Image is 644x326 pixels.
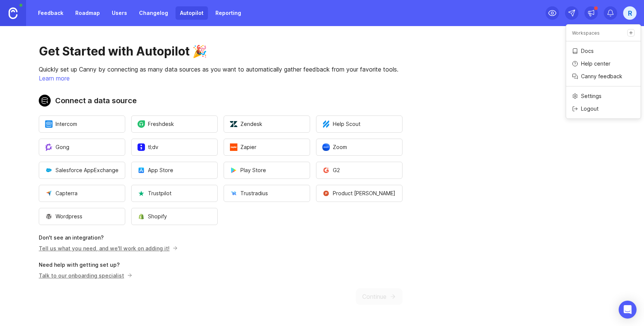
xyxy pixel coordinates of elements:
[39,162,125,179] button: Open a modal to start the flow of installing Salesforce AppExchange.
[39,245,176,251] a: Tell us what you need, and we'll work on adding it!
[107,6,132,20] a: Users
[230,190,268,197] span: Trustradius
[39,44,402,59] h1: Get Started with Autopilot 🎉
[566,58,641,70] a: Help center
[9,7,18,19] img: Canny Home
[322,143,347,151] span: Zoom
[581,47,594,55] p: Docs
[39,185,125,202] button: Open a modal to start the flow of installing Capterra.
[230,143,256,151] span: Zapier
[39,272,133,279] button: Talk to our onboarding specialist
[211,6,246,20] a: Reporting
[135,6,173,20] a: Changelog
[581,73,622,80] p: Canny feedback
[230,167,266,174] span: Play Store
[316,139,402,156] button: Open a modal to start the flow of installing Zoom.
[224,115,310,133] button: Open a modal to start the flow of installing Zendesk.
[138,213,167,220] span: Shopify
[581,92,602,100] p: Settings
[224,162,310,179] button: Open a modal to start the flow of installing Play Store.
[131,208,218,225] button: Open a modal to start the flow of installing Shopify.
[45,190,78,197] span: Capterra
[224,185,310,202] button: Open a modal to start the flow of installing Trustradius.
[623,6,637,20] button: R
[39,234,402,241] p: Don't see an integration?
[316,115,402,133] button: Open a modal to start the flow of installing Help Scout.
[39,65,402,74] p: Quickly set up Canny by connecting as many data sources as you want to automatically gather feedb...
[39,208,125,225] button: Open a modal to start the flow of installing Wordpress.
[39,272,130,279] p: Talk to our onboarding specialist
[322,190,395,197] span: Product [PERSON_NAME]
[45,143,69,151] span: Gong
[39,75,70,82] a: Learn more
[627,29,635,37] a: Create a new workspace
[316,185,402,202] button: Open a modal to start the flow of installing Product Hunt.
[176,6,208,20] a: Autopilot
[619,301,637,319] div: Open Intercom Messenger
[34,6,68,20] a: Feedback
[45,120,77,128] span: Intercom
[566,45,641,57] a: Docs
[322,120,360,128] span: Help Scout
[572,30,600,36] p: Workspaces
[131,185,218,202] button: Open a modal to start the flow of installing Trustpilot.
[316,162,402,179] button: Open a modal to start the flow of installing G2.
[71,6,104,20] a: Roadmap
[39,115,125,133] button: Open a modal to start the flow of installing Intercom.
[131,162,218,179] button: Open a modal to start the flow of installing App Store.
[230,120,262,128] span: Zendesk
[138,190,171,197] span: Trustpilot
[322,167,340,174] span: G2
[138,143,158,151] span: tl;dv
[39,95,402,107] h2: Connect a data source
[138,120,174,128] span: Freshdesk
[39,261,402,269] p: Need help with getting set up?
[131,139,218,156] button: Open a modal to start the flow of installing tl;dv.
[131,115,218,133] button: Open a modal to start the flow of installing Freshdesk.
[45,167,119,174] span: Salesforce AppExchange
[581,60,610,67] p: Help center
[39,139,125,156] button: Open a modal to start the flow of installing Gong.
[138,167,173,174] span: App Store
[45,213,82,220] span: Wordpress
[566,90,641,102] a: Settings
[581,105,599,113] p: Logout
[566,70,641,82] a: Canny feedback
[224,139,310,156] button: Open a modal to start the flow of installing Zapier.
